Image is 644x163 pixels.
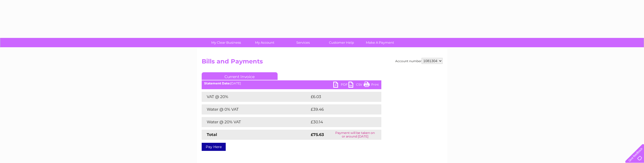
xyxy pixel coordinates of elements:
[202,72,278,80] a: Current Invoice
[311,132,324,137] strong: £75.63
[202,58,443,67] h2: Bills and Payments
[333,82,348,89] a: PDF
[244,38,285,47] a: My Account
[202,143,226,151] a: Pay Here
[202,104,309,114] td: Water @ 0% VAT
[282,38,324,47] a: Services
[309,104,371,114] td: £39.46
[309,117,371,127] td: £30.14
[202,117,309,127] td: Water @ 20% VAT
[202,82,381,85] div: [DATE]
[205,38,247,47] a: My Clear Business
[329,130,381,140] td: Payment will be taken on or around [DATE]
[202,92,309,102] td: VAT @ 20%
[364,82,379,89] a: Print
[321,38,362,47] a: Customer Help
[207,132,217,137] strong: Total
[204,81,230,85] b: Statement Date:
[348,82,364,89] a: CSV
[309,92,369,102] td: £6.03
[359,38,401,47] a: Make A Payment
[395,58,443,64] div: Account number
